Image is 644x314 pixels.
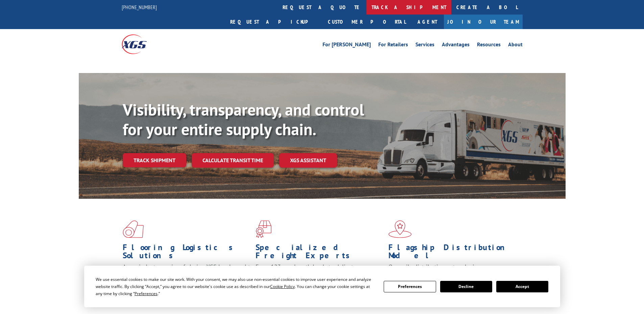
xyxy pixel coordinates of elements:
[123,263,250,287] span: As an industry carrier of choice, XGS has brought innovation and dedication to flooring logistics...
[256,220,271,238] img: xgs-icon-focused-on-flooring-red
[123,99,364,140] b: Visibility, transparency, and control for your entire supply chain.
[123,243,251,263] h1: Flooring Logistics Solutions
[123,220,144,238] img: xgs-icon-total-supply-chain-intelligence-red
[279,153,337,168] a: XGS ASSISTANT
[388,243,516,263] h1: Flagship Distribution Model
[135,291,158,296] span: Preferences
[388,263,513,279] span: Our agile distribution network gives you nationwide inventory management on demand.
[225,15,323,29] a: Request a pickup
[411,15,444,29] a: Agent
[84,266,560,307] div: Cookie Consent Prompt
[192,153,274,168] a: Calculate transit time
[415,42,434,49] a: Services
[122,4,157,10] a: [PHONE_NUMBER]
[323,42,371,49] a: For [PERSON_NAME]
[378,42,408,49] a: For Retailers
[256,243,383,263] h1: Specialized Freight Experts
[96,276,376,297] div: We use essential cookies to make our site work. With your consent, we may also use non-essential ...
[123,153,186,167] a: Track shipment
[444,15,523,29] a: Join Our Team
[477,42,501,49] a: Resources
[384,281,436,292] button: Preferences
[270,284,295,289] span: Cookie Policy
[508,42,523,49] a: About
[256,263,383,293] p: From 123 overlength loads to delicate cargo, our experienced staff knows the best way to move you...
[323,15,411,29] a: Customer Portal
[388,220,412,238] img: xgs-icon-flagship-distribution-model-red
[442,42,470,49] a: Advantages
[496,281,548,292] button: Accept
[440,281,492,292] button: Decline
